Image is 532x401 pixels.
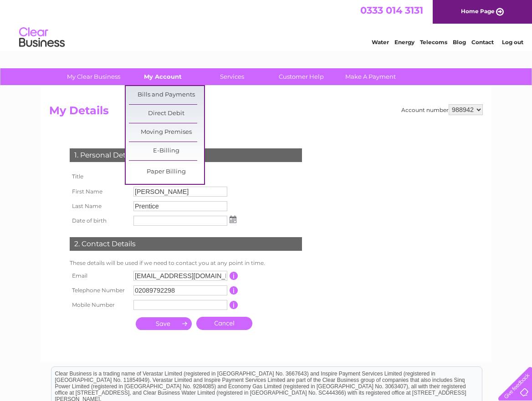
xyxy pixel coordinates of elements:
img: logo.png [19,24,65,51]
div: 1. Personal Details [70,148,302,162]
div: Clear Business is a trading name of Verastar Limited (registered in [GEOGRAPHIC_DATA] No. 3667643... [51,5,482,44]
input: Information [230,286,238,294]
th: Date of birth [67,213,131,228]
a: Make A Payment [333,68,408,85]
th: First Name [67,184,131,199]
a: My Clear Business [56,68,131,85]
th: Mobile Number [67,298,131,312]
input: Submit [136,317,192,330]
a: Contact [471,39,494,46]
a: Paper Billing [129,163,204,181]
a: Blog [453,39,466,46]
input: Information [230,301,238,309]
div: Account number [401,104,483,115]
th: Title [67,169,131,184]
a: Bills and Payments [129,86,204,104]
th: Telephone Number [67,283,131,298]
input: Information [230,272,238,280]
div: 2. Contact Details [70,237,302,251]
a: Direct Debit [129,105,204,123]
a: Cancel [196,317,252,330]
a: Customer Help [264,68,339,85]
a: Log out [502,39,523,46]
a: 0333 014 3131 [360,5,423,16]
h2: My Details [49,104,483,122]
a: Telecoms [420,39,447,46]
th: Last Name [67,199,131,213]
th: Email [67,269,131,283]
img: ... [230,216,236,223]
a: E-Billing [129,142,204,160]
a: My Account [125,68,200,85]
a: Water [372,39,389,46]
a: Energy [394,39,414,46]
td: These details will be used if we need to contact you at any point in time. [67,258,304,269]
a: Services [194,68,270,85]
a: Moving Premises [129,123,204,142]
